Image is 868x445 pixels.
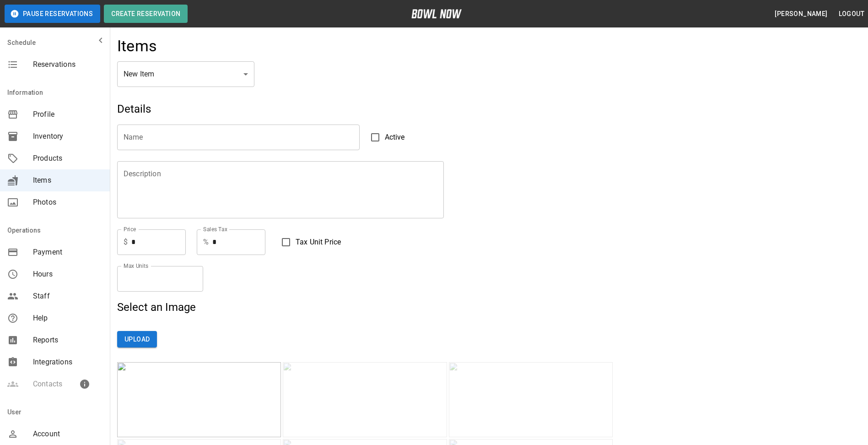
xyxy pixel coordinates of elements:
span: Payment [33,247,102,258]
p: % [203,237,209,248]
span: Integrations [33,357,102,368]
h5: Details [117,102,613,116]
span: Reports [33,335,102,346]
div: New Item [117,61,254,87]
p: $ [124,237,128,248]
span: Items [33,175,102,186]
span: Hours [33,269,102,280]
img: items%2FLUMiHrfmte4mQrVSnGVc.png [283,362,447,437]
span: Active [385,132,405,143]
h4: Items [117,37,157,56]
span: Help [33,313,102,324]
button: Pause Reservations [5,5,100,23]
button: Upload [117,331,157,348]
button: Logout [835,5,868,22]
span: Inventory [33,131,102,142]
h5: Select an Image [117,300,613,315]
img: items%2FgWqOtKJ7UBTnkwhecvpP.webp [449,362,613,437]
span: Profile [33,109,102,120]
img: items%2F61qluEfkGItifTdoVdEq.png [117,362,281,437]
img: logo [411,9,462,18]
span: Reservations [33,59,102,70]
span: Staff [33,291,102,302]
span: Tax Unit Price [296,237,341,248]
button: [PERSON_NAME] [771,5,831,22]
span: Photos [33,197,102,208]
span: Products [33,153,102,164]
button: Create Reservation [104,5,188,23]
span: Account [33,429,102,440]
